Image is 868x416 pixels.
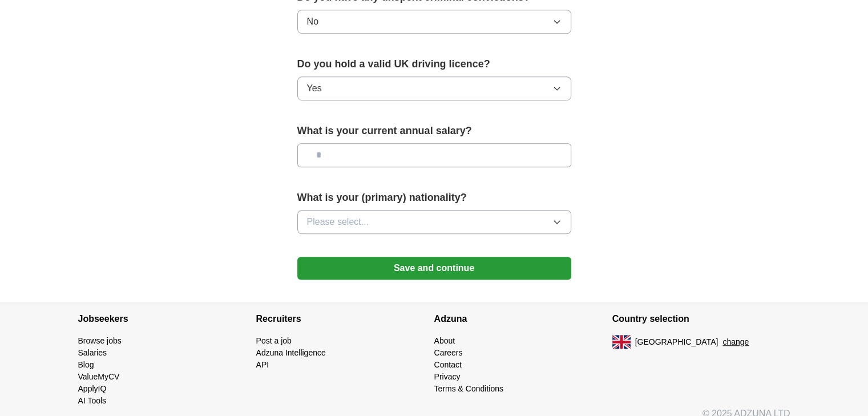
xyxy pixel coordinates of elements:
[78,348,107,357] a: Salaries
[307,82,322,95] span: Yes
[256,348,326,357] a: Adzuna Intelligence
[297,56,571,72] label: Do you hold a valid UK driving licence?
[722,336,749,348] button: change
[307,15,318,29] span: No
[434,348,463,357] a: Careers
[297,257,571,280] button: Save and continue
[256,360,269,369] a: API
[297,210,571,234] button: Please select...
[78,360,94,369] a: Blog
[78,336,122,345] a: Browse jobs
[612,303,790,335] h4: Country selection
[434,384,503,393] a: Terms & Conditions
[297,76,571,100] button: Yes
[78,396,107,405] a: AI Tools
[434,360,462,369] a: Contact
[78,372,120,381] a: ValueMyCV
[434,336,455,345] a: About
[297,10,571,34] button: No
[434,372,461,381] a: Privacy
[635,336,718,348] span: [GEOGRAPHIC_DATA]
[297,190,571,205] label: What is your (primary) nationality?
[78,384,107,393] a: ApplyIQ
[297,123,571,139] label: What is your current annual salary?
[612,335,631,349] img: UK flag
[256,336,292,345] a: Post a job
[307,215,369,229] span: Please select...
